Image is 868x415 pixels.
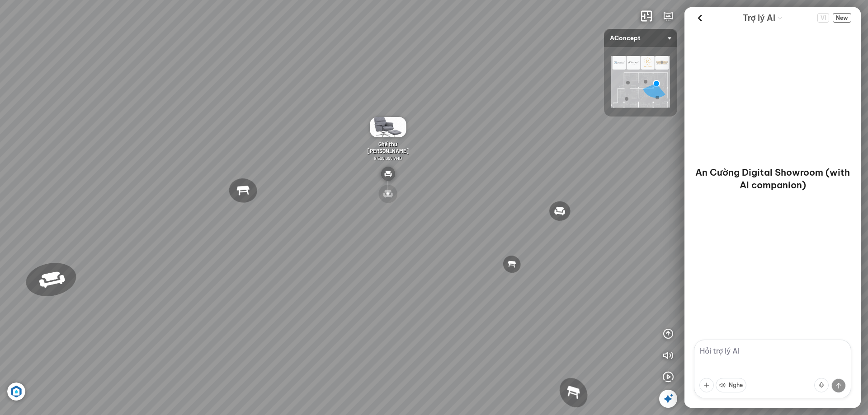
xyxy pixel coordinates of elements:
img: type_sofa_CL2K24RXHCN6.svg [381,167,395,181]
button: Change language [817,13,829,23]
span: VI [817,13,829,23]
img: Artboard_6_4x_1_F4RHW9YJWHU.jpg [7,382,25,401]
span: Ghế thư [PERSON_NAME] [368,141,409,154]
button: New Chat [833,13,851,23]
img: Gh__th__gi_n_Al_VLUMKJWJ77CD.gif [370,117,406,137]
span: New [833,13,851,23]
span: Trợ lý AI [743,12,775,24]
p: An Cường Digital Showroom (with AI companion) [695,166,850,191]
button: Nghe [716,378,746,392]
span: AConcept [610,29,671,47]
div: AI Guide options [743,11,783,25]
span: 9.500.000 VND [374,155,402,161]
img: AConcept_CTMHTJT2R6E4.png [611,56,670,107]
